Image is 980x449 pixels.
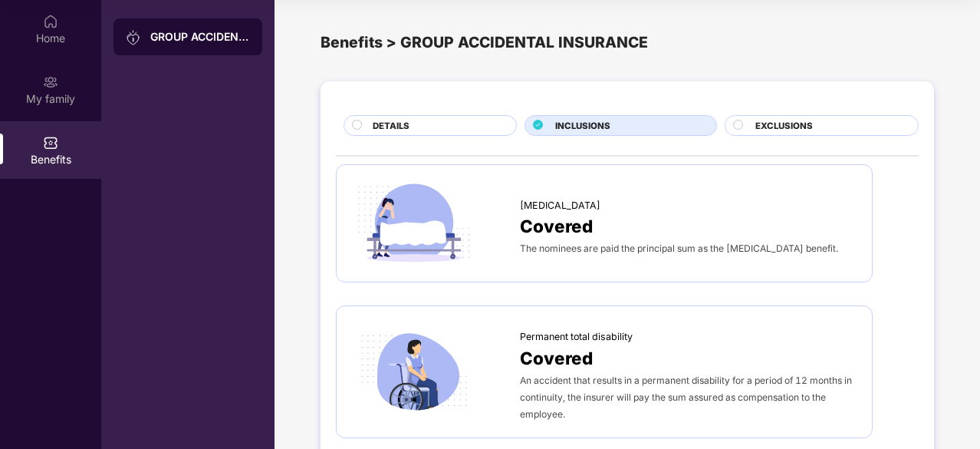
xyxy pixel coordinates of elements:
[352,328,476,415] img: icon
[520,213,593,239] span: Covered
[520,198,600,213] span: [MEDICAL_DATA]
[520,375,852,420] span: An accident that results in a permanent disability for a period of 12 months in continuity, the i...
[755,119,813,133] span: EXCLUSIONS
[321,31,934,54] div: Benefits > GROUP ACCIDENTAL INSURANCE
[43,14,58,29] img: svg+xml;base64,PHN2ZyBpZD0iSG9tZSIgeG1sbnM9Imh0dHA6Ly93d3cudzMub3JnLzIwMDAvc3ZnIiB3aWR0aD0iMjAiIG...
[520,243,838,254] span: The nominees are paid the principal sum as the [MEDICAL_DATA] benefit.
[126,30,141,45] img: svg+xml;base64,PHN2ZyB3aWR0aD0iMjAiIGhlaWdodD0iMjAiIHZpZXdCb3g9IjAgMCAyMCAyMCIgZmlsbD0ibm9uZSIgeG...
[352,180,476,267] img: icon
[520,329,633,345] span: Permanent total disability
[373,119,409,133] span: DETAILS
[43,135,58,150] img: svg+xml;base64,PHN2ZyBpZD0iQmVuZWZpdHMiIHhtbG5zPSJodHRwOi8vd3d3LnczLm9yZy8yMDAwL3N2ZyIgd2lkdGg9Ij...
[150,29,250,45] div: GROUP ACCIDENTAL INSURANCE
[520,345,593,371] span: Covered
[43,74,58,90] img: svg+xml;base64,PHN2ZyB3aWR0aD0iMjAiIGhlaWdodD0iMjAiIHZpZXdCb3g9IjAgMCAyMCAyMCIgZmlsbD0ibm9uZSIgeG...
[555,119,610,133] span: INCLUSIONS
